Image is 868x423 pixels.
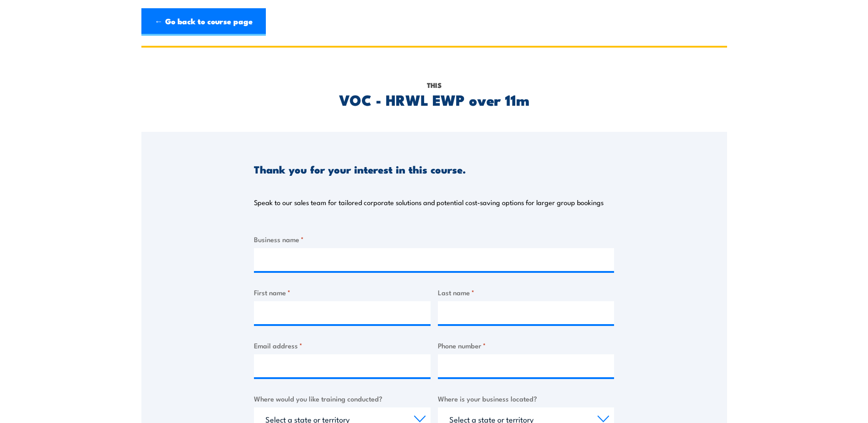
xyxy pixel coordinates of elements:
p: Speak to our sales team for tailored corporate solutions and potential cost-saving options for la... [254,198,604,207]
label: Where is your business located? [438,393,615,404]
label: Last name [438,287,615,298]
label: First name [254,287,431,298]
label: Business name [254,234,614,244]
h2: VOC - HRWL EWP over 11m [254,93,614,106]
label: Where would you like training conducted? [254,393,431,404]
label: Email address [254,340,431,351]
label: Phone number [438,340,615,351]
a: ← Go back to course page [141,8,266,36]
p: This [254,80,614,90]
h3: Thank you for your interest in this course. [254,164,466,174]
